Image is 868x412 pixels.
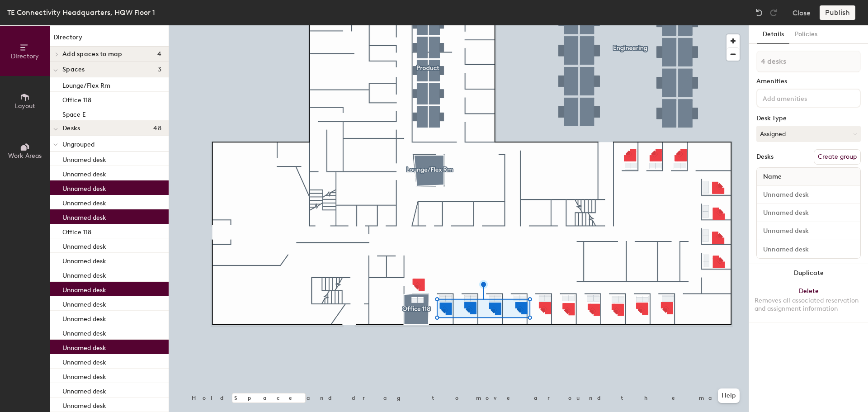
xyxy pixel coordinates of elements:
[718,388,740,403] button: Help
[757,25,789,44] button: Details
[759,169,786,185] span: Name
[756,126,861,142] button: Assigned
[153,125,161,132] span: 48
[62,125,80,132] span: Desks
[62,284,106,294] p: Unnamed desk
[759,207,859,219] input: Unnamed desk
[62,168,106,178] p: Unnamed desk
[62,182,106,193] p: Unnamed desk
[759,243,859,256] input: Unnamed desk
[62,370,106,381] p: Unnamed desk
[761,92,842,103] input: Add amenities
[759,225,859,237] input: Unnamed desk
[749,264,868,282] button: Duplicate
[62,51,123,58] span: Add spaces to map
[755,8,764,17] img: Undo
[11,52,39,60] span: Directory
[62,356,106,366] p: Unnamed desk
[62,269,106,279] p: Unnamed desk
[793,5,811,20] button: Close
[62,197,106,207] p: Unnamed desk
[769,8,778,17] img: Redo
[62,94,91,104] p: Office 118
[814,149,861,165] button: Create group
[62,255,106,265] p: Unnamed desk
[62,79,110,90] p: Lounge/Flex Rm
[62,141,94,148] span: Ungrouped
[755,297,863,313] div: Removes all associated reservation and assignment information
[756,153,774,161] div: Desks
[749,282,868,322] button: DeleteRemoves all associated reservation and assignment information
[789,25,823,44] button: Policies
[62,385,106,395] p: Unnamed desk
[62,399,106,410] p: Unnamed desk
[158,66,161,73] span: 3
[50,33,169,47] h1: Directory
[62,226,91,236] p: Office 118
[62,108,86,118] p: Space E
[62,298,106,308] p: Unnamed desk
[62,153,106,164] p: Unnamed desk
[756,78,861,85] div: Amenities
[62,211,106,222] p: Unnamed desk
[157,51,161,58] span: 4
[8,152,42,160] span: Work Areas
[7,7,155,18] div: TE Connectivity Headquarters, HQW Floor 1
[62,240,106,251] p: Unnamed desk
[62,313,106,323] p: Unnamed desk
[62,66,85,73] span: Spaces
[62,341,106,352] p: Unnamed desk
[62,327,106,337] p: Unnamed desk
[15,102,35,110] span: Layout
[759,189,859,201] input: Unnamed desk
[756,115,861,122] div: Desk Type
